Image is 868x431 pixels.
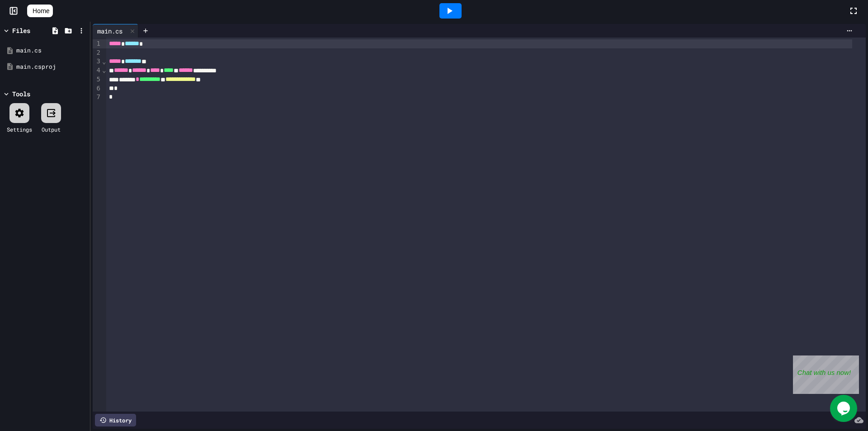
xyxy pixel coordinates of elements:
[12,89,30,99] div: Tools
[7,125,32,133] div: Settings
[93,26,127,36] div: main.cs
[42,125,61,133] div: Output
[93,57,102,66] div: 3
[93,84,102,93] div: 6
[102,66,106,74] span: Fold line
[93,66,102,75] div: 4
[93,75,102,84] div: 5
[102,58,106,65] span: Fold line
[93,24,138,38] div: main.cs
[33,6,49,15] span: Home
[93,93,102,102] div: 7
[793,355,859,394] iframe: chat widget
[93,39,102,48] div: 1
[16,62,87,71] div: main.csproj
[93,48,102,57] div: 2
[27,5,53,17] a: Home
[95,414,136,426] div: History
[16,46,87,55] div: main.cs
[830,395,859,422] iframe: chat widget
[12,26,30,35] div: Files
